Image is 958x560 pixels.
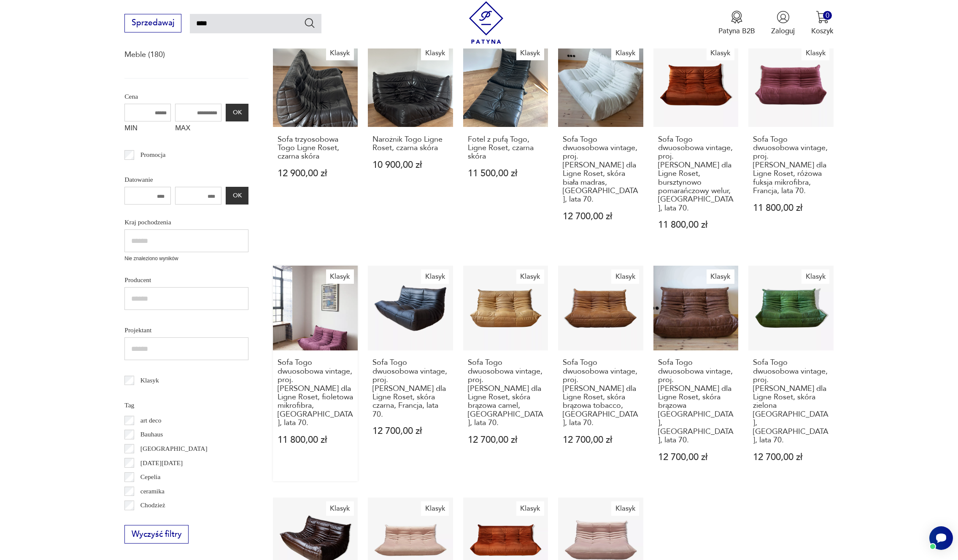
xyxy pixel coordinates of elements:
p: Chodzież [140,500,165,511]
a: KlasykSofa Togo dwuosobowa vintage, proj. M. Ducaroy dla Ligne Roset, skóra biała madras, Francja... [558,42,643,249]
a: KlasykSofa Togo dwuosobowa vintage, proj. M. Ducaroy dla Ligne Roset, skóra brązowa dubai, Francj... [653,266,739,482]
button: Zaloguj [771,11,795,36]
h3: Fotel z pufą Togo, Ligne Roset, czarna skóra [468,135,544,161]
h3: Sofa Togo dwuosobowa vintage, proj. [PERSON_NAME] dla Ligne Roset, skóra biała madras, [GEOGRAPHI... [563,135,639,204]
a: KlasykSofa Togo dwuosobowa vintage, proj. M. Ducaroy dla Ligne Roset, różowa fuksja mikrofibra, F... [748,42,834,249]
p: ceramika [140,486,165,497]
p: 11 800,00 zł [278,436,354,444]
label: MAX [175,121,221,137]
p: 11 800,00 zł [753,204,829,213]
p: Promocja [140,149,166,160]
button: 0Koszyk [811,11,834,36]
p: Nie znaleziono wyników [124,255,248,263]
p: Datowanie [124,174,248,185]
img: Ikonka użytkownika [777,11,790,24]
p: Producent [124,275,248,285]
p: 12 700,00 zł [372,427,448,436]
a: Ikona medaluPatyna B2B [718,11,755,36]
a: KlasykSofa trzyosobowa Togo Ligne Roset, czarna skóraSofa trzyosobowa Togo Ligne Roset, czarna sk... [273,42,358,249]
h3: Sofa Togo dwuosobowa vintage, proj. [PERSON_NAME] dla Ligne Roset, skóra zielona [GEOGRAPHIC_DATA... [753,358,829,444]
a: KlasykFotel z pufą Togo, Ligne Roset, czarna skóraFotel z pufą Togo, Ligne Roset, czarna skóra11 ... [463,42,548,249]
a: Meble (180) [124,48,165,62]
img: Patyna - sklep z meblami i dekoracjami vintage [465,1,507,44]
p: [DATE][DATE] [140,458,183,468]
p: 11 500,00 zł [468,169,544,178]
p: [GEOGRAPHIC_DATA] [140,443,208,454]
a: KlasykSofa Togo dwuosobowa vintage, proj. M. Ducaroy dla Ligne Roset, skóra czarna, Francja, lata... [368,266,453,482]
p: 11 800,00 zł [658,221,734,229]
p: 12 700,00 zł [753,453,829,462]
p: Patyna B2B [718,26,755,36]
button: Sprzedawaj [124,14,181,32]
p: Cepelia [140,471,161,482]
h3: Sofa Togo dwuosobowa vintage, proj. [PERSON_NAME] dla Ligne Roset, skóra brązowa camel, [GEOGRAPH... [468,358,544,427]
p: 12 700,00 zł [563,212,639,221]
a: KlasykSofa Togo dwuosobowa vintage, proj. M. Ducaroy dla Ligne Roset, skóra brązowa camel, Francj... [463,266,548,482]
a: Sprzedawaj [124,20,181,27]
p: Koszyk [811,26,834,36]
p: Klasyk [140,375,159,386]
button: Patyna B2B [718,11,755,36]
p: 12 700,00 zł [563,436,639,444]
h3: Sofa Togo dwuosobowa vintage, proj. [PERSON_NAME] dla Ligne Roset, różowa fuksja mikrofibra, Fran... [753,135,829,196]
iframe: Smartsupp widget button [929,526,953,550]
p: Projektant [124,325,248,336]
p: 12 700,00 zł [658,453,734,462]
a: KlasykNarożnik Togo Ligne Roset, czarna skóraNarożnik Togo Ligne Roset, czarna skóra10 900,00 zł [368,42,453,249]
label: MIN [124,121,171,137]
p: 12 900,00 zł [278,169,354,178]
a: KlasykSofa Togo dwuosobowa vintage, proj. M. Ducaroy dla Ligne Roset, bursztynowo pomarańczowy we... [653,42,739,249]
a: KlasykSofa Togo dwuosobowa vintage, proj. M. Ducaroy dla Ligne Roset, skóra zielona dubai, Francj... [748,266,834,482]
p: 12 700,00 zł [468,436,544,444]
a: KlasykSofa Togo dwuosobowa vintage, proj. M. Ducaroy dla Ligne Roset, skóra brązowa tobacco, Fran... [558,266,643,482]
h3: Sofa Togo dwuosobowa vintage, proj. [PERSON_NAME] dla Ligne Roset, skóra brązowa tobacco, [GEOGRA... [563,358,639,427]
h3: Sofa Togo dwuosobowa vintage, proj. [PERSON_NAME] dla Ligne Roset, fioletowa mikrofibra, [GEOGRAP... [278,358,354,427]
a: KlasykSofa Togo dwuosobowa vintage, proj. M. Ducaroy dla Ligne Roset, fioletowa mikrofibra, Franc... [273,266,358,482]
p: Bauhaus [140,429,163,440]
button: OK [226,187,248,205]
button: OK [226,104,248,121]
button: Szukaj [304,17,316,29]
button: Wyczyść filtry [124,525,189,544]
p: art deco [140,415,162,426]
img: Ikona medalu [730,11,743,24]
div: 0 [823,11,832,20]
p: 10 900,00 zł [372,161,448,170]
h3: Sofa trzyosobowa Togo Ligne Roset, czarna skóra [278,135,354,161]
p: Zaloguj [771,26,795,36]
p: Ćmielów [140,514,165,525]
p: Kraj pochodzenia [124,217,248,228]
h3: Sofa Togo dwuosobowa vintage, proj. [PERSON_NAME] dla Ligne Roset, skóra czarna, Francja, lata 70. [372,358,448,419]
img: Ikona koszyka [816,11,829,24]
p: Cena [124,91,248,102]
h3: Sofa Togo dwuosobowa vintage, proj. [PERSON_NAME] dla Ligne Roset, bursztynowo pomarańczowy welur... [658,135,734,213]
h3: Sofa Togo dwuosobowa vintage, proj. [PERSON_NAME] dla Ligne Roset, skóra brązowa [GEOGRAPHIC_DATA... [658,358,734,444]
h3: Narożnik Togo Ligne Roset, czarna skóra [372,135,448,153]
p: Tag [124,400,248,411]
